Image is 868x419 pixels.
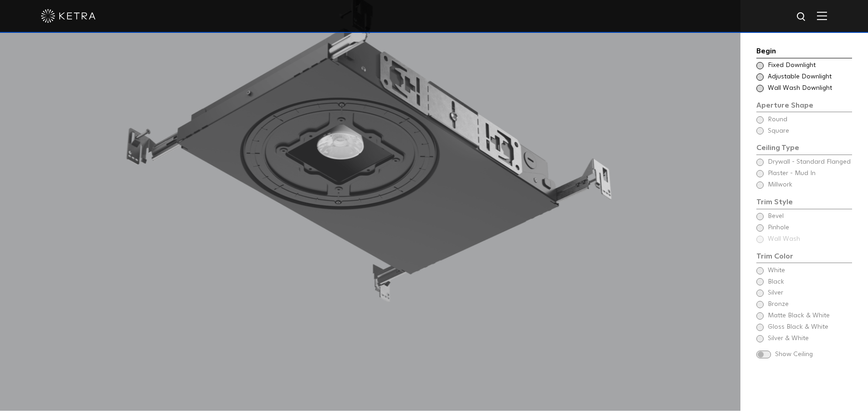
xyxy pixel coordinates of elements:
span: Show Ceiling [775,350,852,359]
img: ketra-logo-2019-white [41,9,96,23]
span: Wall Wash Downlight [768,84,851,93]
img: search icon [796,11,807,23]
div: Begin [756,46,852,58]
span: Fixed Downlight [768,61,851,70]
span: Adjustable Downlight [768,72,851,82]
img: Hamburger%20Nav.svg [817,11,827,20]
